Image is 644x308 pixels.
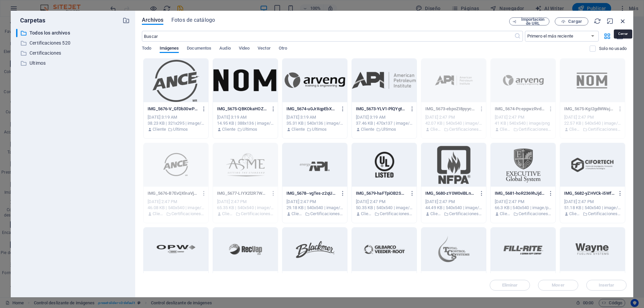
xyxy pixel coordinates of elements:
[142,44,151,54] span: Todo
[599,46,627,52] p: Solo muestra los archivos que no están usándose en el sitio web. Los archivos añadidos durante es...
[569,126,581,132] p: Cliente
[243,126,257,132] p: Ultimos
[16,39,130,47] div: Certificaciones 520
[222,211,234,217] p: Cliente
[30,39,117,47] p: Certificaciones 520
[356,190,406,196] p: IMG_5679-haFTpiOB2S9BFbw5JLP4qQ.PNG
[286,106,337,112] p: IMG_5674-u0JrXqpEbXqx7FqxeVEKBw.PNG
[217,106,267,112] p: IMG_5675-QBKOkaHOZ9H0L3DTWuRTow.PNG
[148,199,204,205] div: [DATE] 2:47 PM
[421,59,486,102] div: Este archivo ya ha sido seleccionado o no es soportado por este elemento
[15,168,19,172] button: 1
[312,126,327,132] p: Ultimos
[286,114,343,120] div: [DATE] 3:19 AM
[500,126,512,132] p: Cliente
[594,17,601,25] i: Volver a cargar
[449,211,482,217] p: Certificaciones 520
[356,211,413,217] div: Por: Cliente | Carpeta: Certificaciones 520
[15,176,19,180] button: 2
[286,120,343,126] div: 35.31 KB | 540x136 | image/png
[16,49,130,57] div: Certificaciones
[381,126,396,132] p: Ultimos
[555,17,588,25] button: Cargar
[495,205,551,211] div: 66.3 KB | 540x540 | image/png
[16,29,17,37] div: ​
[495,126,551,132] div: Por: Cliente | Carpeta: Certificaciones 520
[30,49,117,57] p: Certificaciones
[153,211,164,217] p: Cliente
[425,199,482,205] div: [DATE] 2:47 PM
[15,198,19,202] button: 5
[241,211,274,217] p: Certificaciones 520
[564,114,621,120] div: [DATE] 2:47 PM
[495,114,551,120] div: [DATE] 2:47 PM
[222,126,235,132] p: Cliente
[142,16,163,24] span: Archivos
[187,44,211,54] span: Documentos
[564,205,621,211] div: 51.18 KB | 540x540 | image/png
[356,205,413,211] div: 50.35 KB | 540x540 | image/png
[219,44,230,54] span: Audio
[564,211,621,217] div: Por: Cliente | Carpeta: Certificaciones 520
[142,31,514,42] input: Buscar
[606,17,614,25] i: Minimizar
[425,205,482,211] div: 44.49 KB | 540x540 | image/png
[286,199,343,205] div: [DATE] 2:47 PM
[171,16,215,24] span: Fotos de catálogo
[144,143,208,187] div: Este archivo ya ha sido seleccionado o no es soportado por este elemento
[291,211,303,217] p: Cliente
[491,59,555,102] div: Este archivo ya ha sido seleccionado o no es soportado por este elemento
[15,191,19,195] button: 4
[519,126,551,132] p: Certificaciones 520
[560,59,625,102] div: Este archivo ya ha sido seleccionado o no es soportado por este elemento
[425,114,482,120] div: [DATE] 2:47 PM
[148,114,204,120] div: [DATE] 3:19 AM
[153,126,166,132] p: Cliente
[217,199,274,205] div: [DATE] 2:47 PM
[148,211,204,217] div: Por: Cliente | Carpeta: Certificaciones 520
[356,114,413,120] div: [DATE] 3:19 AM
[148,126,204,132] div: Por: Cliente | Carpeta: Ultimos
[500,211,512,217] p: Cliente
[15,183,19,187] button: 3
[258,44,271,54] span: Vector
[564,106,614,112] p: IMG_5675-KgI2gdWWajYjCm9OQ2gvaQ.PNG
[217,120,274,126] div: 14.95 KB | 388x136 | image/png
[291,126,305,132] p: Cliente
[148,205,204,211] div: 46.08 KB | 540x540 | image/png
[310,211,343,217] p: Certificaciones 520
[519,211,551,217] p: Certificaciones 520
[148,120,204,126] div: 38.23 KB | 321x295 | image/png
[217,211,274,217] div: Por: Cliente | Carpeta: Certificaciones 520
[286,126,343,132] div: Por: Cliente | Carpeta: Ultimos
[430,211,442,217] p: Cliente
[361,211,373,217] p: Cliente
[16,16,45,25] p: Carpetas
[148,106,198,112] p: IMG_5676-V_GfDb30wPUd4xst44jBuA.PNG
[430,126,442,132] p: Cliente
[564,199,621,205] div: [DATE] 2:47 PM
[356,120,413,126] div: 37.46 KB | 470x137 | image/png
[495,211,551,217] div: Por: Cliente | Carpeta: Certificaciones 520
[564,190,614,196] p: IMG_5682-yZHVCk-i5WftLCFj0MNuBw.PNG
[425,106,476,112] p: IMG_5673-ebpoZI8pyycSTRiZnuvoJA.PNG
[495,106,545,112] p: IMG_5674-PcepgwzRvdMU6vcGufEalQ.PNG
[425,120,482,126] div: 42.07 KB | 540x540 | image/png
[286,211,343,217] div: Por: Cliente | Carpeta: Certificaciones 520
[564,126,621,132] div: Por: Cliente | Carpeta: Certificaciones 520
[148,190,198,196] p: IMG_5676-B7EvQXlnaVjCyoaeXq9Ghw.PNG
[279,44,287,54] span: Otro
[239,44,250,54] span: Video
[171,211,204,217] p: Certificaciones 520
[217,114,274,120] div: [DATE] 3:19 AM
[588,126,621,132] p: Certificaciones 520
[122,17,130,24] i: Crear carpeta
[217,205,274,211] div: 65.35 KB | 540x540 | image/png
[286,205,343,211] div: 29.18 KB | 540x540 | image/png
[30,29,117,37] p: Todos los archivos
[380,211,413,217] p: Certificaciones 520
[356,106,406,112] p: IMG_5673-YLV1-PlQYgtch0zWVOGI5g.PNG
[286,190,337,196] p: IMG_5678--vgTes-z2qUAMTx3_SrkIw.PNG
[564,120,621,126] div: 22.57 KB | 540x540 | image/png
[30,59,117,67] p: Ultimos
